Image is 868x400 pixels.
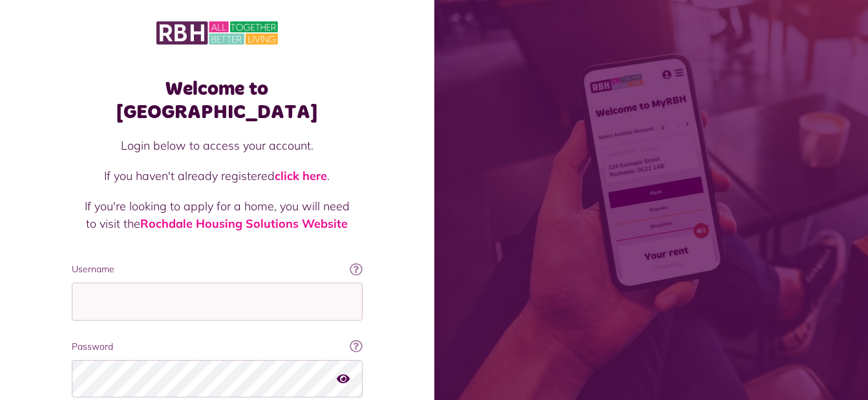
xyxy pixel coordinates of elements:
[85,167,350,185] p: If you haven't already registered .
[156,19,278,46] img: MyRBH
[85,137,350,154] p: Login below to access your account.
[72,263,363,276] label: Username
[72,340,363,354] label: Password
[72,77,363,124] h1: Welcome to [GEOGRAPHIC_DATA]
[140,216,348,231] a: Rochdale Housing Solutions Website
[275,168,327,183] a: click here
[85,197,350,232] p: If you're looking to apply for a home, you will need to visit the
